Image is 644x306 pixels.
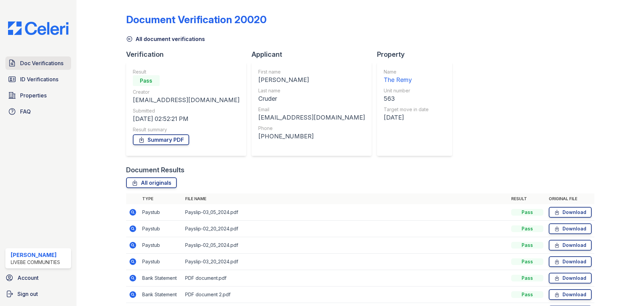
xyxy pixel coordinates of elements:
a: Sign out [3,287,74,301]
div: LiveBe Communities [11,259,60,266]
th: Type [140,193,182,204]
div: Pass [511,258,543,265]
span: FAQ [20,107,31,116]
div: [PERSON_NAME] [258,75,365,85]
span: Account [17,274,39,282]
td: Payslip-03_20_2024.pdf [182,254,508,270]
div: [PHONE_NUMBER] [258,132,365,141]
div: [DATE] [384,113,429,122]
div: Pass [511,242,543,249]
img: CE_Logo_Blue-a8612792a0a2168367f1c8372b55b34899dd931a85d93a1a3d3e32e68fde9ad4.png [3,21,74,35]
div: Document Verification 20020 [126,13,267,26]
div: Phone [258,125,365,132]
div: [EMAIL_ADDRESS][DOMAIN_NAME] [133,95,239,105]
a: All originals [126,177,177,188]
a: Name The Remy [384,69,429,85]
a: Download [549,207,592,218]
a: Summary PDF [133,134,189,145]
a: ID Verifications [5,73,71,86]
div: Cruder [258,94,365,103]
div: Result [133,69,239,75]
td: Paystub [140,254,182,270]
span: ID Verifications [20,75,58,83]
td: Bank Statement [140,270,182,287]
a: Download [549,256,592,267]
td: Bank Statement [140,287,182,303]
div: Pass [511,209,543,216]
td: PDF document.pdf [182,270,508,287]
td: Payslip-02_05_2024.pdf [182,237,508,254]
div: Result summary [133,126,239,133]
a: Properties [5,89,71,102]
th: Original file [546,193,594,204]
span: Sign out [17,290,38,298]
div: Creator [133,89,239,95]
div: Pass [511,225,543,232]
td: PDF document 2.pdf [182,287,508,303]
th: Result [508,193,546,204]
div: [DATE] 02:52:21 PM [133,114,239,124]
td: Payslip-02_20_2024.pdf [182,221,508,237]
div: The Remy [384,75,429,85]
a: FAQ [5,105,71,118]
div: [EMAIL_ADDRESS][DOMAIN_NAME] [258,113,365,122]
span: Properties [20,91,47,99]
div: Applicant [252,50,377,59]
div: [PERSON_NAME] [11,251,60,259]
div: Submitted [133,107,239,114]
a: Account [3,271,74,285]
div: Verification [126,50,252,59]
div: Email [258,106,365,113]
div: Last name [258,87,365,94]
div: Target move in date [384,106,429,113]
div: 563 [384,94,429,103]
td: Payslip-03_05_2024.pdf [182,204,508,221]
div: Pass [511,275,543,281]
div: Document Results [126,165,184,175]
div: Pass [511,291,543,298]
div: Name [384,69,429,75]
a: Download [549,273,592,283]
a: Download [549,240,592,251]
div: Unit number [384,87,429,94]
td: Paystub [140,204,182,221]
td: Paystub [140,221,182,237]
a: Download [549,223,592,234]
a: Download [549,289,592,300]
div: Pass [133,75,160,86]
span: Doc Verifications [20,59,63,67]
a: All document verifications [126,35,205,43]
th: File name [182,193,508,204]
div: Property [377,50,458,59]
div: First name [258,69,365,75]
td: Paystub [140,237,182,254]
a: Doc Verifications [5,56,71,70]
